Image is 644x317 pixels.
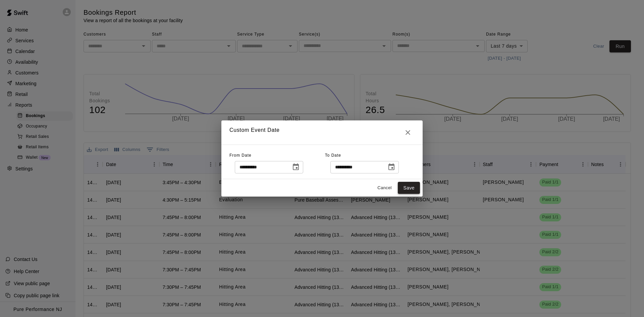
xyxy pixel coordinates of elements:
button: Cancel [374,183,395,193]
button: Close [401,126,415,139]
span: From Date [229,153,252,158]
span: To Date [325,153,341,158]
button: Choose date, selected date is Oct 9, 2025 [385,160,398,174]
button: Choose date, selected date is Oct 9, 2025 [289,160,303,174]
h2: Custom Event Date [221,120,423,145]
button: Save [398,182,420,194]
